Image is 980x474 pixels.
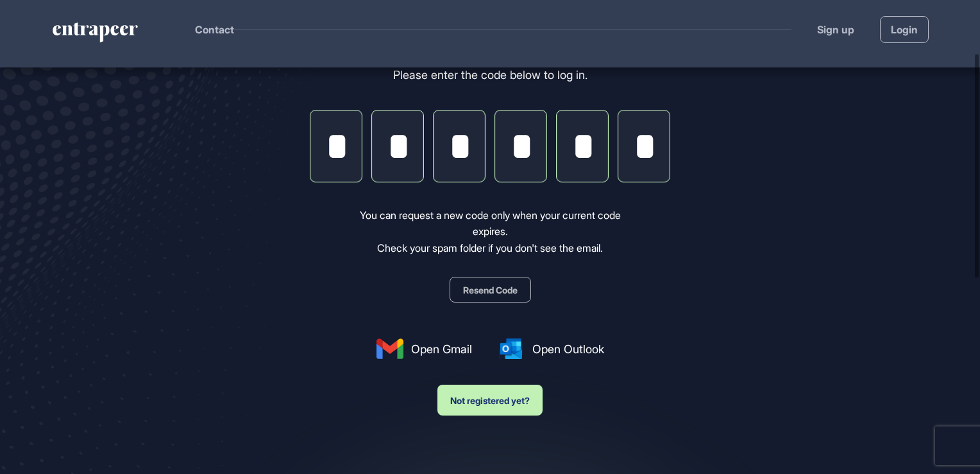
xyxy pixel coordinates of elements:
span: Open Gmail [411,340,472,358]
button: Contact [195,21,234,38]
div: You can request a new code only when your current code expires. Check your spam folder if you don... [342,207,639,257]
a: Login [880,16,929,43]
a: Open Gmail [376,338,472,359]
button: Not registered yet? [437,385,543,416]
span: Open Outlook [532,340,604,358]
a: entrapeer-logo [51,22,139,47]
a: Not registered yet? [437,372,543,416]
a: Open Outlook [498,338,604,359]
a: Sign up [817,22,854,37]
button: Resend Code [450,277,531,303]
